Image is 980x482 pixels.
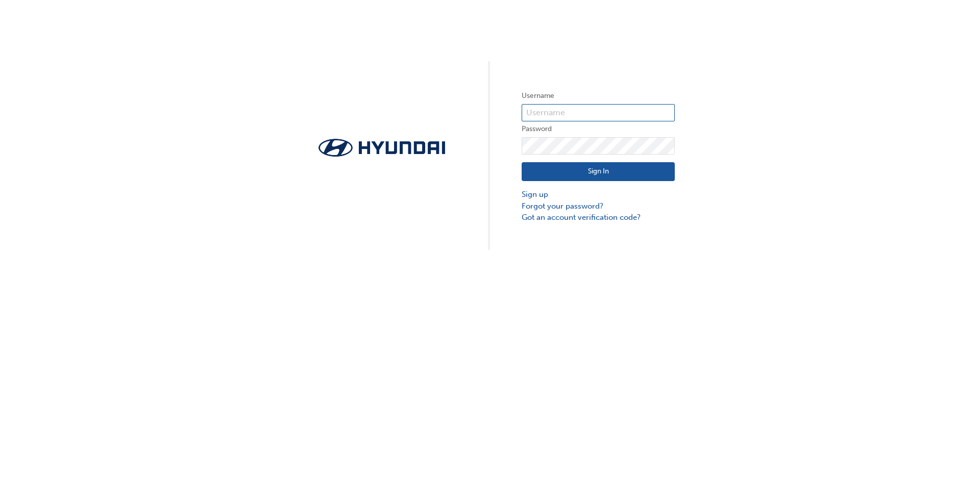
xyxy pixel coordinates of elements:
label: Username [522,90,675,102]
a: Forgot your password? [522,200,675,212]
a: Got an account verification code? [522,212,675,223]
input: Username [522,104,675,121]
button: Sign In [522,162,675,182]
img: Trak [305,136,458,160]
a: Sign up [522,189,675,200]
label: Password [522,123,675,135]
